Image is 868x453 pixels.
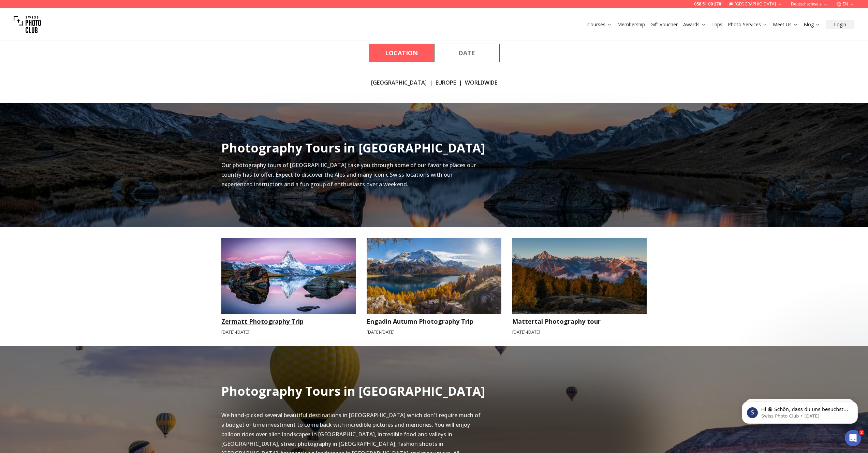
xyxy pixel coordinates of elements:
button: Login [826,20,854,29]
a: Awards [683,21,706,28]
button: Courses [585,20,615,29]
a: Photo Services [728,21,767,28]
small: [DATE] - [DATE] [221,329,356,335]
a: Engadin Autumn Photography TripEngadin Autumn Photography Trip[DATE]-[DATE] [367,238,501,335]
a: Europe [436,78,456,87]
img: Mattertal Photography tour [505,234,653,318]
a: Trips [711,21,722,28]
div: | | [371,78,497,87]
h2: Photography Tours in [GEOGRAPHIC_DATA] [221,141,485,155]
small: [DATE] - [DATE] [512,329,647,335]
a: Courses [587,21,612,28]
a: Meet Us [773,21,798,28]
button: By Date [434,44,500,62]
a: Gift Voucher [650,21,678,28]
button: Photo Services [725,20,770,29]
div: Course filter [369,44,500,62]
a: Worldwide [465,78,497,87]
iframe: Intercom notifications message [732,387,868,435]
h2: Photography Tours in [GEOGRAPHIC_DATA] [221,384,485,398]
a: Membership [617,21,645,28]
button: Awards [680,20,709,29]
img: Swiss photo club [14,11,41,38]
h3: Zermatt Photography Trip [221,317,356,326]
button: By Location [369,44,434,62]
span: Our photography tours of [GEOGRAPHIC_DATA] take you through some of our favorite places our count... [221,161,476,188]
a: [GEOGRAPHIC_DATA] [371,78,427,87]
h3: Engadin Autumn Photography Trip [367,317,501,326]
button: Meet Us [770,20,801,29]
button: Blog [801,20,823,29]
button: Membership [615,20,648,29]
button: Trips [709,20,725,29]
img: Engadin Autumn Photography Trip [360,234,508,318]
a: 058 51 00 270 [694,1,721,7]
h3: Mattertal Photography tour [512,317,647,326]
a: Zermatt Photography TripZermatt Photography Trip[DATE]-[DATE] [221,238,356,335]
span: 2 [859,430,864,435]
iframe: Intercom live chat [845,430,861,446]
button: Gift Voucher [648,20,680,29]
img: Zermatt Photography Trip [221,238,356,314]
small: [DATE] - [DATE] [367,329,501,335]
a: Mattertal Photography tourMattertal Photography tour[DATE]-[DATE] [512,238,647,335]
a: Blog [804,21,820,28]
